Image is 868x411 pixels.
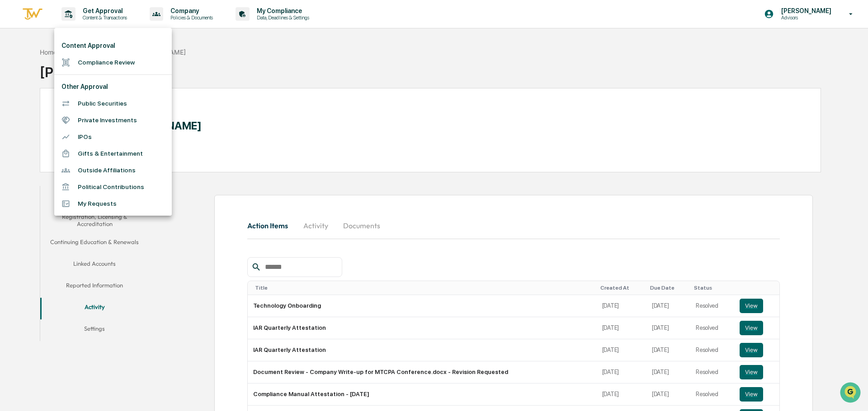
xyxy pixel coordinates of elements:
li: Public Securities [54,95,172,112]
div: 🖐️ [9,115,16,122]
div: 🔎 [9,132,16,139]
li: Content Approval [54,37,172,54]
a: 🖐️Preclearance [5,110,62,126]
li: Compliance Review [54,54,172,71]
li: IPOs [54,129,172,145]
img: 1746055101610-c473b297-6a78-478c-a979-82029cc54cd1 [9,69,25,85]
span: Pylon [90,153,109,160]
iframe: Open customer support [839,381,863,406]
div: 🗄️ [66,115,73,122]
li: Gifts & Entertainment [54,145,172,162]
li: Other Approval [54,79,172,95]
li: Political Contributions [54,179,172,195]
a: 🔎Data Lookup [5,127,61,143]
span: Data Lookup [18,131,57,140]
p: How can we help? [9,19,165,33]
a: Powered byPylon [64,152,109,160]
li: My Requests [54,195,172,212]
a: 🗄️Attestations [62,110,116,126]
div: We're available if you need us! [31,78,114,85]
button: Start new chat [154,72,165,83]
li: Private Investments [54,112,172,129]
li: Outside Affiliations [54,162,172,179]
div: Start new chat [31,69,148,78]
span: Attestations [75,114,112,123]
span: Preclearance [18,114,58,123]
